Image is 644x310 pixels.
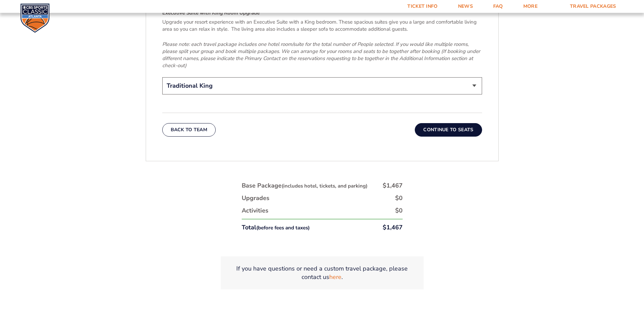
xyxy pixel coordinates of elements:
div: $0 [395,206,403,215]
div: Upgrades [242,194,269,202]
div: Activities [242,206,268,215]
p: Upgrade your resort experience with an Executive Suite with a King bedroom. These spacious suites... [162,19,482,33]
a: here [329,273,341,281]
button: Back To Team [162,123,216,137]
small: (before fees and taxes) [256,224,310,231]
p: If you have questions or need a custom travel package, please contact us . [229,264,415,281]
div: $0 [395,194,403,202]
div: Base Package [242,181,367,190]
div: $1,467 [383,223,403,232]
div: $1,467 [383,181,403,190]
img: CBS Sports Classic [20,3,50,33]
small: (includes hotel, tickets, and parking) [282,182,367,189]
em: Please note: each travel package includes one hotel room/suite for the total number of People sel... [162,41,480,69]
button: Continue To Seats [415,123,482,137]
div: Total [242,223,310,232]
